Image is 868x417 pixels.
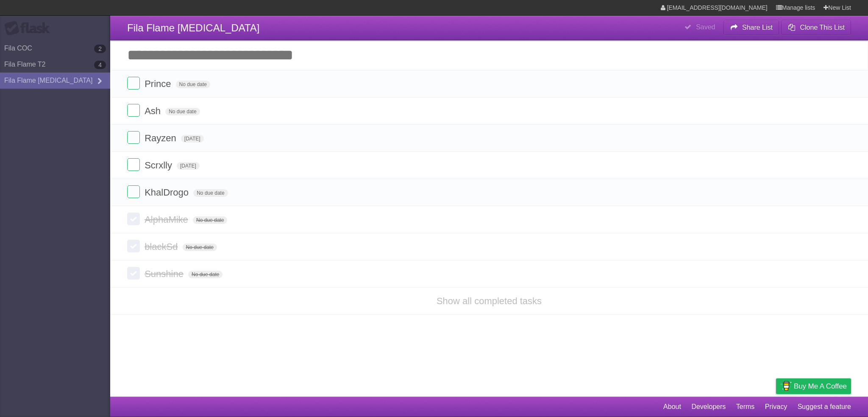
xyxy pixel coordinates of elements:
[176,81,210,88] span: No due date
[794,379,847,394] span: Buy me a coffee
[127,22,260,34] span: Fila Flame [MEDICAL_DATA]
[127,104,140,117] label: Done
[4,21,55,36] div: Flask
[663,399,681,415] a: About
[127,158,140,171] label: Done
[723,20,779,35] button: Share List
[145,106,163,116] span: Ash
[165,108,200,115] span: No due date
[127,131,140,144] label: Done
[696,23,715,31] b: Saved
[736,399,755,415] a: Terms
[181,135,204,143] span: [DATE]
[183,243,217,251] span: No due date
[800,24,845,31] b: Clone This List
[145,269,186,279] span: Sunshine
[798,399,851,415] a: Suggest a feature
[127,240,140,252] label: Done
[188,271,223,278] span: No due date
[780,379,792,393] img: Buy me a coffee
[145,187,191,198] span: KhalDrogo
[145,214,190,225] span: AlphaMike
[127,77,140,90] label: Done
[145,78,173,89] span: Prince
[437,296,542,306] a: Show all completed tasks
[776,378,851,394] a: Buy me a coffee
[94,45,106,53] b: 2
[742,24,773,31] b: Share List
[145,241,180,252] span: blackSd
[145,160,174,171] span: Scrxlly
[765,399,787,415] a: Privacy
[127,213,140,225] label: Done
[127,185,140,198] label: Done
[94,61,106,69] b: 4
[193,216,227,224] span: No due date
[145,133,178,143] span: Rayzen
[781,20,851,35] button: Clone This List
[177,162,200,170] span: [DATE]
[193,189,228,197] span: No due date
[127,267,140,280] label: Done
[691,399,726,415] a: Developers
